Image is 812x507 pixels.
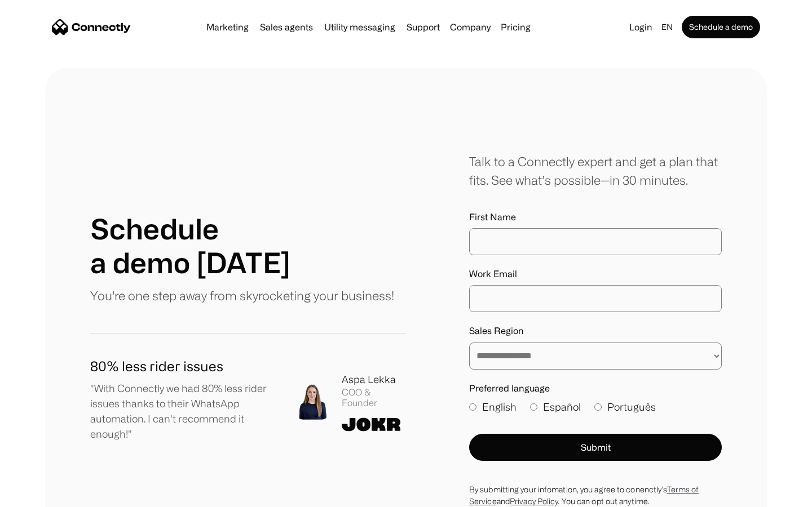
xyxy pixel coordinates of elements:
input: Español [530,403,537,411]
h1: 80% less rider issues [90,356,276,376]
div: Aspa Lekka [342,372,406,387]
a: Schedule a demo [682,16,760,38]
a: Support [402,23,444,32]
div: Talk to a Connectly expert and get a plan that fits. See what’s possible—in 30 minutes. [469,152,722,189]
a: Terms of Service [469,485,699,505]
p: "With Connectly we had 80% less rider issues thanks to their WhatsApp automation. I can't recomme... [90,381,276,442]
button: Submit [469,434,722,461]
div: COO & Founder [342,387,406,408]
label: Preferred language [469,383,722,394]
a: Pricing [496,23,535,32]
a: Login [625,19,657,35]
a: Marketing [202,23,253,32]
a: Sales agents [255,23,317,32]
p: You're one step away from skyrocketing your business! [90,286,394,305]
div: Company [450,19,491,35]
h1: Schedule a demo [DATE] [90,212,290,279]
label: First Name [469,212,722,223]
div: en [661,19,673,35]
label: Sales Region [469,326,722,336]
div: By submitting your infomation, you agree to conenctly’s and . You can opt out anytime. [469,483,722,507]
label: English [469,399,517,415]
a: Privacy Policy [510,497,558,505]
input: English [469,403,476,411]
ul: Language list [23,487,68,503]
input: Português [594,403,602,411]
a: Utility messaging [320,23,400,32]
label: Español [530,399,581,415]
aside: Language selected: English [11,486,68,503]
label: Português [594,399,656,415]
label: Work Email [469,269,722,279]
